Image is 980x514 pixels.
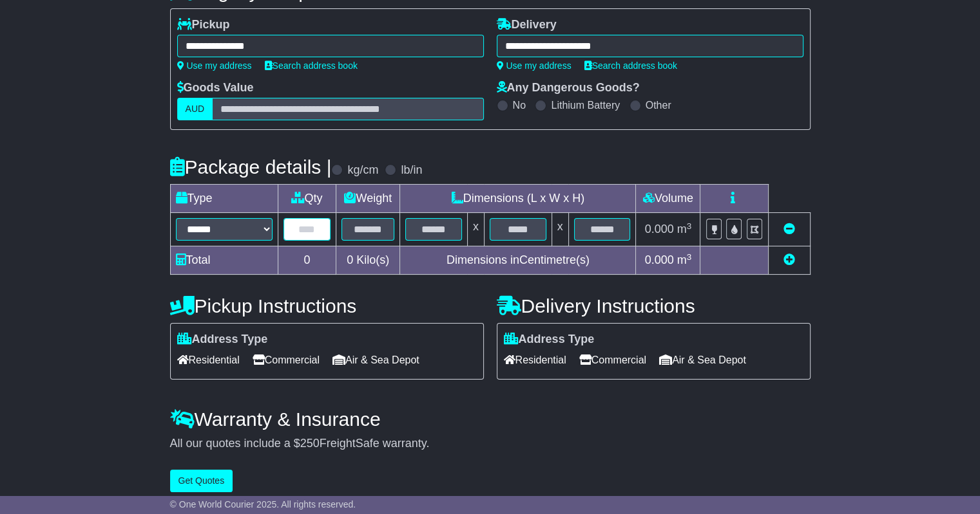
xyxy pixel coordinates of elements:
label: lb/in [401,163,422,178]
span: 0 [347,253,353,266]
h4: Warranty & Insurance [170,408,811,430]
span: Commercial [579,350,646,370]
sup: 3 [687,252,692,262]
td: Dimensions (L x W x H) [400,185,636,213]
label: AUD [177,98,213,120]
span: m [677,253,692,266]
span: Air & Sea Depot [659,350,746,370]
td: Dimensions in Centimetre(s) [400,246,636,275]
span: 250 [300,437,320,450]
label: Goods Value [177,81,254,95]
div: All our quotes include a $ FreightSafe warranty. [170,437,811,451]
sup: 3 [687,221,692,231]
span: 0.000 [645,253,674,266]
span: 0.000 [645,223,674,235]
td: Volume [636,185,700,213]
label: No [513,99,526,111]
label: Address Type [177,333,268,347]
a: Add new item [783,253,795,266]
span: Residential [504,350,566,370]
label: Pickup [177,18,230,32]
a: Search address book [584,60,677,71]
a: Use my address [177,60,252,71]
td: Weight [336,185,400,213]
h4: Package details | [170,156,332,178]
td: Kilo(s) [336,246,400,275]
label: Address Type [504,333,595,347]
span: Air & Sea Depot [332,350,419,370]
td: Type [170,185,278,213]
button: Get Quotes [170,470,233,492]
a: Use my address [497,60,572,71]
span: Commercial [253,350,320,370]
label: Lithium Battery [551,99,620,111]
h4: Pickup Instructions [170,295,484,317]
label: Other [646,99,671,111]
label: Delivery [497,18,557,32]
span: Residential [177,350,240,370]
td: x [467,213,484,246]
a: Search address book [265,60,358,71]
td: Total [170,246,278,275]
span: m [677,223,692,235]
label: kg/cm [347,163,378,178]
label: Any Dangerous Goods? [497,81,640,95]
h4: Delivery Instructions [497,295,811,317]
td: x [552,213,568,246]
span: © One World Courier 2025. All rights reserved. [170,499,356,509]
td: Qty [278,185,336,213]
td: 0 [278,246,336,275]
a: Remove this item [783,223,795,235]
